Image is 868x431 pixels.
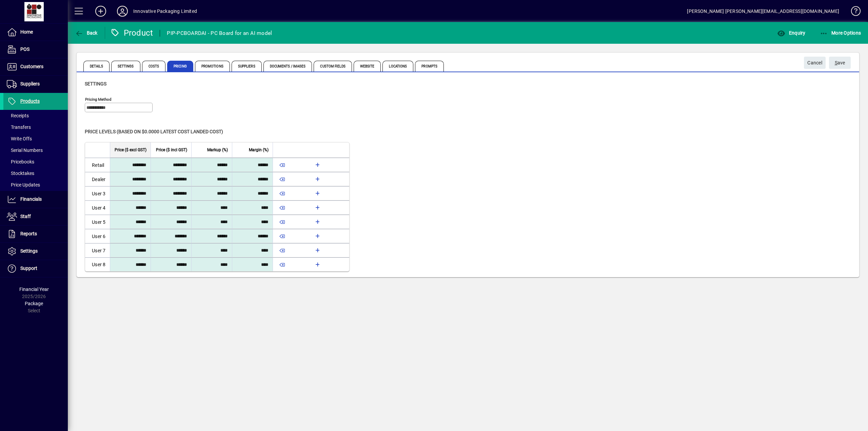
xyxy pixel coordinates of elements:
[20,81,40,86] span: Suppliers
[85,81,106,86] span: Settings
[20,214,31,219] span: Staff
[232,61,262,72] span: Suppliers
[85,186,110,200] td: User 3
[142,61,166,72] span: Costs
[835,60,837,65] span: S
[804,57,826,69] button: Cancel
[687,6,839,17] div: [PERSON_NAME] [PERSON_NAME][EMAIL_ADDRESS][DOMAIN_NAME]
[20,64,43,69] span: Customers
[7,171,34,176] span: Stocktakes
[195,61,230,72] span: Promotions
[167,28,272,39] div: PIP-PCBOARDAI - PC Board for an AI model
[3,133,68,144] a: Write Offs
[820,30,861,36] span: More Options
[85,243,110,257] td: User 7
[85,129,223,134] span: Price levels (based on $0.0000 Latest cost landed cost)
[7,182,40,188] span: Price Updates
[90,5,112,17] button: Add
[3,156,68,168] a: Pricebooks
[835,57,845,68] span: ave
[85,200,110,215] td: User 4
[3,24,68,41] a: Home
[3,121,68,133] a: Transfers
[846,1,860,23] a: Knowledge Base
[3,243,68,260] a: Settings
[20,29,33,35] span: Home
[3,110,68,121] a: Receipts
[415,61,444,72] span: Prompts
[115,146,146,154] span: Price ($ excl GST)
[110,27,153,38] div: Product
[249,146,269,154] span: Margin (%)
[20,46,29,52] span: POS
[7,113,29,118] span: Receipts
[83,61,110,72] span: Details
[3,191,68,208] a: Financials
[85,257,110,271] td: User 8
[3,41,68,58] a: POS
[382,61,413,72] span: Locations
[314,61,352,72] span: Custom Fields
[85,215,110,229] td: User 5
[19,287,49,292] span: Financial Year
[3,168,68,179] a: Stocktakes
[7,148,43,153] span: Serial Numbers
[7,124,31,130] span: Transfers
[3,208,68,225] a: Staff
[156,146,187,154] span: Price ($ incl GST)
[3,76,68,93] a: Suppliers
[3,179,68,191] a: Price Updates
[775,27,807,39] button: Enquiry
[3,226,68,242] a: Reports
[85,97,112,102] mat-label: Pricing method
[20,98,40,104] span: Products
[777,30,805,36] span: Enquiry
[85,172,110,186] td: Dealer
[7,136,32,141] span: Write Offs
[818,27,863,39] button: More Options
[3,144,68,156] a: Serial Numbers
[3,260,68,277] a: Support
[167,61,193,72] span: Pricing
[20,266,37,271] span: Support
[111,61,140,72] span: Settings
[73,27,99,39] button: Back
[112,5,133,17] button: Profile
[68,27,105,39] app-page-header-button: Back
[7,159,34,164] span: Pricebooks
[354,61,381,72] span: Website
[85,229,110,243] td: User 6
[133,6,197,17] div: Innovative Packaging Limited
[75,30,98,36] span: Back
[85,158,110,172] td: Retail
[20,231,37,236] span: Reports
[20,248,38,254] span: Settings
[3,58,68,75] a: Customers
[263,61,312,72] span: Documents / Images
[25,301,43,306] span: Package
[829,57,851,69] button: Save
[20,196,42,202] span: Financials
[207,146,228,154] span: Markup (%)
[807,57,822,68] span: Cancel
